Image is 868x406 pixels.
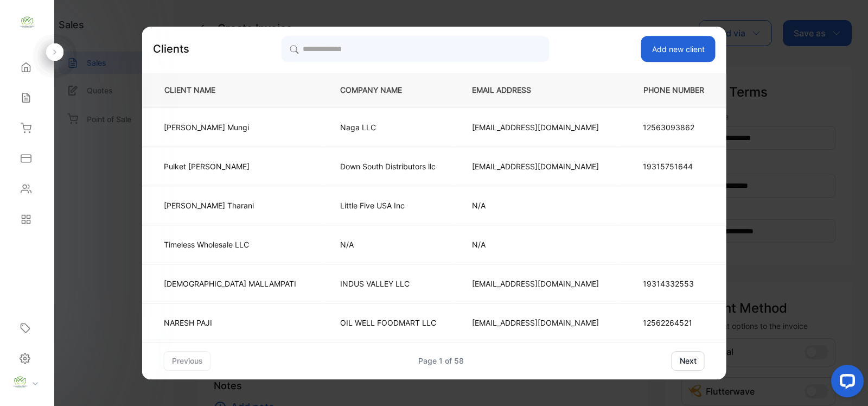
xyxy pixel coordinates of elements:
[164,239,296,250] p: Timeless Wholesale LLC
[153,41,189,57] p: Clients
[340,317,436,328] p: OIL WELL FOODMART LLC
[340,239,436,250] p: N/A
[472,278,599,289] p: [EMAIL_ADDRESS][DOMAIN_NAME]
[12,374,28,390] img: profile
[164,278,296,289] p: [DEMOGRAPHIC_DATA] MALLAMPATI
[160,85,304,96] p: CLIENT NAME
[340,161,436,172] p: Down South Distributors llc
[164,200,296,211] p: [PERSON_NAME] Tharani
[340,278,436,289] p: INDUS VALLEY LLC
[472,122,599,133] p: [EMAIL_ADDRESS][DOMAIN_NAME]
[340,85,436,96] p: COMPANY NAME
[822,360,868,406] iframe: LiveChat chat widget
[635,85,709,96] p: PHONE NUMBER
[164,351,211,371] button: previous
[643,161,705,172] p: 19315751644
[418,355,464,366] div: Page 1 of 58
[641,36,716,62] button: Add new client
[164,317,296,328] p: NARESH PAJI
[472,161,599,172] p: [EMAIL_ADDRESS][DOMAIN_NAME]
[164,161,296,172] p: Pulket [PERSON_NAME]
[340,122,436,133] p: Naga LLC
[472,200,599,211] p: N/A
[643,122,705,133] p: 12563093862
[643,278,705,289] p: 19314332553
[164,122,296,133] p: [PERSON_NAME] Mungi
[472,239,599,250] p: N/A
[643,317,705,328] p: 12562264521
[19,14,35,30] img: logo
[472,317,599,328] p: [EMAIL_ADDRESS][DOMAIN_NAME]
[672,351,705,371] button: next
[472,85,599,96] p: EMAIL ADDRESS
[340,200,436,211] p: Little Five USA Inc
